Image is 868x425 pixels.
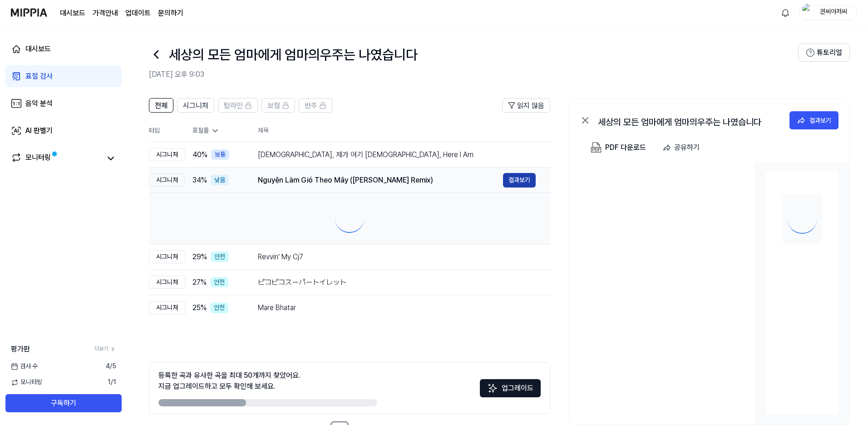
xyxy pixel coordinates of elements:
a: 업데이트 [125,8,151,19]
div: 시그니처 [149,301,185,315]
div: 음악 분석 [25,98,53,109]
span: 40 % [192,149,207,160]
span: 검사 수 [11,362,38,371]
span: 보컬 [267,100,280,111]
th: 제목 [258,120,550,142]
div: Revvin' My Cj7 [258,252,536,262]
a: AI 판별기 [5,120,122,142]
a: 모니터링 [11,152,102,165]
img: Sparkles [487,383,498,394]
div: 표절률 [192,126,243,135]
div: 낮음 [211,175,229,186]
a: 더보기 [94,345,116,353]
a: 음악 분석 [5,93,122,114]
div: 결과보기 [809,115,831,125]
button: 결과보기 [789,111,838,129]
span: 탑라인 [224,100,243,111]
a: 대시보드 [5,38,122,60]
button: 시그니처 [177,98,214,113]
div: 공유하기 [674,142,700,153]
img: PDF Download [591,142,602,153]
div: ピコピコスーパートイレット [258,277,536,288]
span: 1 / 1 [108,378,116,387]
button: PDF 다운로드 [589,138,648,157]
button: 업그레이드 [480,379,541,397]
button: 구독하기 [5,394,122,412]
span: 34 % [192,175,207,186]
span: 전체 [155,100,168,111]
span: 반주 [305,100,317,111]
div: 시그니처 [149,148,185,162]
img: profile [802,4,813,22]
div: 표절 검사 [25,71,53,82]
span: 29 % [192,252,207,262]
span: 25 % [192,302,207,313]
th: 타입 [149,120,185,142]
button: 튜토리얼 [798,44,850,62]
div: 권씨아저씨 [816,7,851,17]
button: 반주 [299,98,332,113]
h2: [DATE] 오후 9:03 [149,69,798,80]
div: 세상의 모든 엄마에게 엄마의우주는 나였습니다 [598,115,779,126]
div: 등록한 곡과 유사한 곡을 최대 50개까지 찾았어요. 지금 업그레이드하고 모두 확인해 보세요. [158,370,301,392]
button: 읽지 않음 [502,98,550,113]
div: 시그니처 [149,173,185,187]
div: Nguyện Làm Gió Theo Mây ([PERSON_NAME] Remix) [258,175,503,186]
span: 27 % [192,277,207,288]
span: 읽지 않음 [517,100,544,111]
span: 평가판 [11,344,30,355]
span: 시그니처 [183,100,208,111]
div: 보통 [211,149,229,160]
div: 안전 [210,277,228,288]
button: profile권씨아저씨 [799,5,857,20]
div: 안전 [211,252,229,262]
span: 모니터링 [11,378,42,387]
img: 알림 [780,7,791,18]
button: 전체 [149,98,173,113]
div: AI 판별기 [25,125,53,136]
a: 표절 검사 [5,65,122,87]
button: 공유하기 [659,138,707,157]
span: 4 / 5 [106,362,116,371]
div: Mare Bhatar [258,302,536,313]
div: 모니터링 [25,152,51,165]
button: 보컬 [261,98,295,113]
div: 대시보드 [25,44,51,54]
div: 시그니처 [149,250,185,264]
div: 시그니처 [149,276,185,289]
div: [DEMOGRAPHIC_DATA], 제가 여기 [DEMOGRAPHIC_DATA], Here I Am [258,149,536,160]
div: 안전 [210,302,228,313]
a: 문의하기 [158,8,183,19]
button: 탑라인 [218,98,258,113]
a: 대시보드 [60,8,85,19]
a: Sparkles업그레이드 [480,387,541,395]
div: PDF 다운로드 [605,142,646,153]
a: 가격안내 [93,8,118,19]
h1: 세상의 모든 엄마에게 엄마의우주는 나였습니다 [169,45,418,64]
button: 결과보기 [503,173,536,188]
